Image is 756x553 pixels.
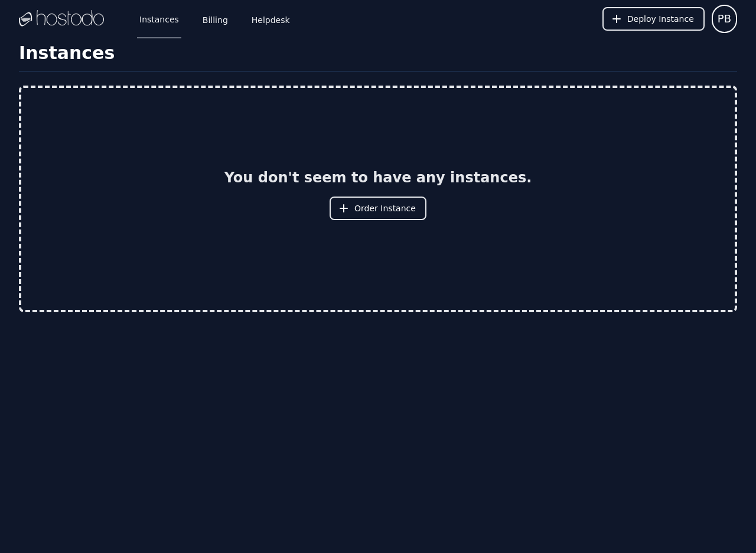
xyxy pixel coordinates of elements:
[19,10,104,28] img: Logo
[19,42,737,71] h1: Instances
[602,7,705,31] button: Deploy Instance
[354,202,416,214] span: Order Instance
[718,11,731,27] span: PB
[712,5,737,33] button: User menu
[330,197,426,220] button: Order Instance
[224,168,532,187] h2: You don't seem to have any instances.
[627,13,694,25] span: Deploy Instance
